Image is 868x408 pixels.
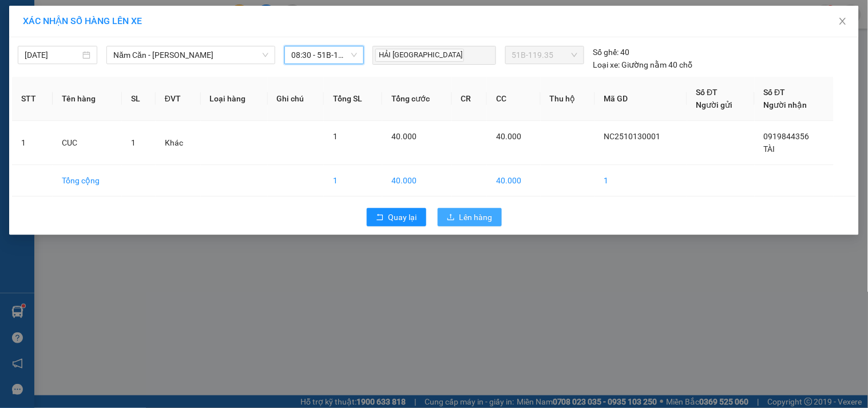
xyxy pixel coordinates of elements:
[122,77,156,121] th: SL
[25,49,80,61] input: 13/10/2025
[156,121,201,165] td: Khác
[593,46,619,58] span: Số ghế:
[382,77,452,121] th: Tổng cước
[107,28,478,42] li: 26 Phó Cơ Điều, Phường 12
[376,213,384,222] span: rollback
[696,88,718,97] span: Số ĐT
[262,52,269,58] span: down
[291,46,357,64] span: 08:30 - 51B-119.35
[14,14,72,72] img: logo.jpg
[696,100,733,109] span: Người gửi
[496,132,521,141] span: 40.000
[764,100,807,109] span: Người nhận
[156,77,201,121] th: ĐVT
[512,46,577,64] span: 51B-119.35
[452,77,487,121] th: CR
[541,77,595,121] th: Thu hộ
[201,77,268,121] th: Loại hàng
[389,211,417,223] span: Quay lại
[14,83,158,102] b: GỬI : Trạm Năm Căn
[268,77,324,121] th: Ghi chú
[459,211,493,223] span: Lên hàng
[324,77,382,121] th: Tổng SL
[367,208,426,226] button: rollbackQuay lại
[595,77,687,121] th: Mã GD
[12,77,53,121] th: STT
[593,58,693,71] div: Giường nằm 40 chỗ
[382,165,452,197] td: 40.000
[113,46,268,64] span: Năm Căn - Hồ Chí Minh
[53,77,122,121] th: Tên hàng
[12,121,53,165] td: 1
[593,46,630,58] div: 40
[487,165,540,197] td: 40.000
[391,132,417,141] span: 40.000
[53,121,122,165] td: CUC
[23,15,142,26] span: XÁC NHẬN SỐ HÀNG LÊN XE
[838,17,847,26] span: close
[107,42,478,57] li: Hotline: 02839552959
[53,165,122,197] td: Tổng cộng
[438,208,502,226] button: uploadLên hàng
[447,213,455,222] span: upload
[604,132,661,141] span: NC2510130001
[764,132,810,141] span: 0919844356
[333,132,338,141] span: 1
[593,58,620,71] span: Loại xe:
[375,49,464,62] span: HẢI [GEOGRAPHIC_DATA]
[324,165,382,197] td: 1
[487,77,540,121] th: CC
[827,6,859,38] button: Close
[131,138,136,147] span: 1
[764,144,775,154] span: TÀI
[595,165,687,197] td: 1
[764,88,786,97] span: Số ĐT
